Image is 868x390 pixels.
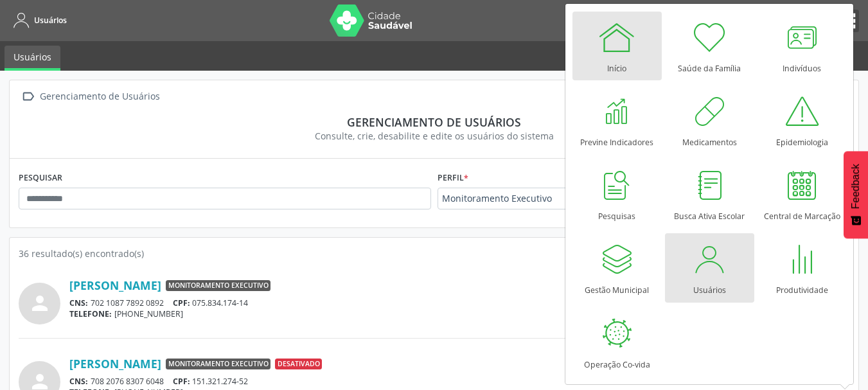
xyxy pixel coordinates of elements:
[275,359,322,370] span: Desativado
[665,12,754,80] a: Saúde da Família
[19,87,162,106] a:  Gerenciamento de Usuários
[69,357,161,371] a: [PERSON_NAME]
[572,159,662,228] a: Pesquisas
[173,297,190,308] span: CPF:
[69,278,161,292] a: [PERSON_NAME]
[69,376,88,387] span: CNS:
[28,115,840,129] div: Gerenciamento de usuários
[4,46,60,71] a: Usuários
[34,15,67,26] span: Usuários
[166,359,270,370] span: Monitoramento Executivo
[28,129,840,143] div: Consulte, crie, desabilite e edite os usuários do sistema
[69,308,112,319] span: TELEFONE:
[850,164,862,209] span: Feedback
[844,151,868,238] button: Feedback - Mostrar pesquisa
[757,159,847,228] a: Central de Marcação
[69,308,849,319] div: [PHONE_NUMBER]
[757,233,847,302] a: Produtividade
[19,247,849,260] div: 36 resultado(s) encontrado(s)
[69,297,88,308] span: CNS:
[37,87,162,106] div: Gerenciamento de Usuários
[665,233,754,302] a: Usuários
[757,12,847,80] a: Indivíduos
[572,85,662,154] a: Previne Indicadores
[19,168,62,188] label: PESQUISAR
[28,292,51,315] i: person
[69,376,849,387] div: 708 2076 8307 6048 151.321.274-52
[665,85,754,154] a: Medicamentos
[438,168,468,188] label: Perfil
[9,10,67,31] a: Usuários
[572,308,662,377] a: Operação Co-vida
[757,85,847,154] a: Epidemiologia
[19,87,37,106] i: 
[442,192,614,205] span: Monitoramento Executivo
[665,159,754,228] a: Busca Ativa Escolar
[572,12,662,80] a: Início
[69,297,849,308] div: 702 1087 7892 0892 075.834.174-14
[572,233,662,302] a: Gestão Municipal
[173,376,190,387] span: CPF:
[166,280,270,292] span: Monitoramento Executivo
